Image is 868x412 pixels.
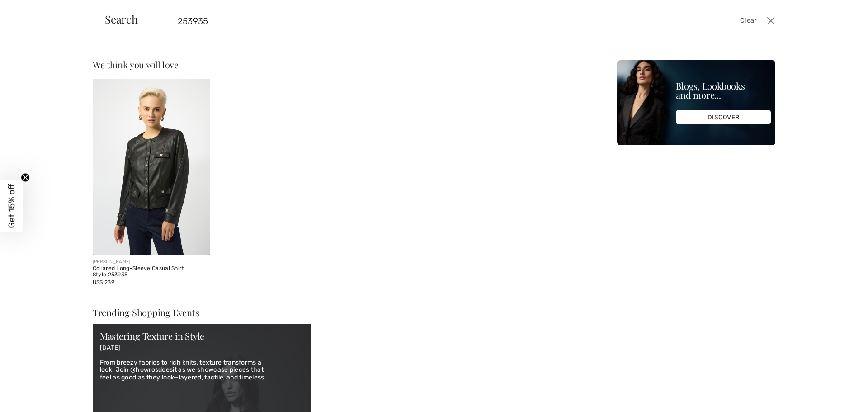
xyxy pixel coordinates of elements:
div: Trending Shopping Events [93,308,311,317]
p: From breezy fabrics to rich knits, texture transforms a look. Join @howrosdoesit as we showcase p... [100,359,304,382]
button: Close [764,14,778,28]
span: US$ 239 [93,279,114,285]
div: DISCOVER [676,110,771,124]
input: TYPE TO SEARCH [171,7,616,34]
span: Chat [20,6,38,14]
span: Clear [740,16,757,26]
img: Blogs, Lookbooks and more... [617,60,775,145]
button: Close teaser [21,173,30,182]
div: Mastering Texture in Style [100,331,304,341]
p: [DATE] [100,344,304,352]
span: Search [105,14,138,24]
span: We think you will love [93,58,179,71]
div: [PERSON_NAME] [93,259,210,265]
div: Collared Long-Sleeve Casual Shirt Style 253935 [93,265,210,278]
img: Collared Long-Sleeve Casual Shirt Style 253935. Black [93,79,210,255]
div: Blogs, Lookbooks and more... [676,81,771,99]
span: Get 15% off [6,184,17,228]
